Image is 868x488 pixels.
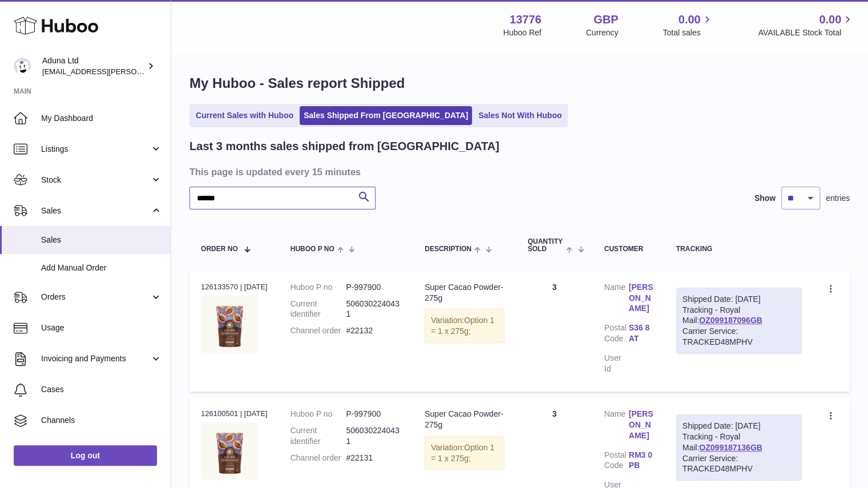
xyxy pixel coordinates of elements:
[604,282,629,317] dt: Name
[41,205,150,216] span: Sales
[663,12,713,38] a: 0.00 Total sales
[629,282,653,314] a: [PERSON_NAME]
[754,193,776,204] label: Show
[41,384,162,395] span: Cases
[758,27,854,38] span: AVAILABLE Stock Total
[683,326,796,348] div: Carrier Service: TRACKED48MPHV
[201,422,258,479] img: SUPER-CACAO-POWDER-POUCH-FOP-CHALK.jpg
[41,263,162,273] span: Add Manual Order
[42,55,145,77] div: Aduna Ltd
[41,175,150,185] span: Stock
[189,74,850,92] h1: My Huboo - Sales report Shipped
[676,288,802,354] div: Tracking - Royal Mail:
[503,27,542,38] div: Huboo Ref
[604,450,629,474] dt: Postal Code
[819,12,841,27] span: 0.00
[425,245,471,253] span: Description
[425,409,504,430] div: Super Cacao Powder- 275g
[676,414,802,481] div: Tracking - Royal Mail:
[346,299,402,320] dd: 5060302240431
[290,425,346,447] dt: Current identifier
[41,235,162,245] span: Sales
[41,144,150,155] span: Listings
[586,27,619,38] div: Currency
[201,245,238,253] span: Order No
[604,245,653,253] div: Customer
[683,294,796,305] div: Shipped Date: [DATE]
[14,445,157,466] a: Log out
[14,58,31,75] img: deborahe.kamara@aduna.com
[201,409,268,419] div: 126100501 | [DATE]
[189,166,847,178] h3: This page is updated every 15 minutes
[594,12,618,27] strong: GBP
[683,453,796,475] div: Carrier Service: TRACKED48MPHV
[346,409,402,420] dd: P-997900
[201,282,268,292] div: 126133570 | [DATE]
[290,245,334,253] span: Huboo P no
[663,27,713,38] span: Total sales
[510,12,542,27] strong: 13776
[629,322,653,344] a: S36 8AT
[290,409,346,420] dt: Huboo P no
[346,325,402,336] dd: #22132
[516,271,592,392] td: 3
[41,415,162,426] span: Channels
[290,453,346,463] dt: Channel order
[41,113,162,124] span: My Dashboard
[42,67,290,76] span: [EMAIL_ADDRESS][PERSON_NAME][PERSON_NAME][DOMAIN_NAME]
[425,282,504,304] div: Super Cacao Powder- 275g
[189,139,499,154] h2: Last 3 months sales shipped from [GEOGRAPHIC_DATA]
[425,436,504,470] div: Variation:
[192,106,297,125] a: Current Sales with Huboo
[41,353,150,364] span: Invoicing and Payments
[604,353,629,374] dt: User Id
[41,322,162,333] span: Usage
[679,12,701,27] span: 0.00
[290,325,346,336] dt: Channel order
[346,282,402,293] dd: P-997900
[290,299,346,320] dt: Current identifier
[604,409,629,444] dt: Name
[425,309,504,343] div: Variation:
[676,245,802,253] div: Tracking
[699,443,762,452] a: OZ099187136GB
[346,425,402,447] dd: 5060302240431
[604,322,629,347] dt: Postal Code
[346,453,402,463] dd: #22131
[201,296,258,353] img: SUPER-CACAO-POWDER-POUCH-FOP-CHALK.jpg
[629,450,653,471] a: RM3 0PB
[300,106,472,125] a: Sales Shipped From [GEOGRAPHIC_DATA]
[683,421,796,431] div: Shipped Date: [DATE]
[629,409,653,441] a: [PERSON_NAME]
[758,12,854,38] a: 0.00 AVAILABLE Stock Total
[431,443,494,463] span: Option 1 = 1 x 275g;
[290,282,346,293] dt: Huboo P no
[826,193,850,204] span: entries
[699,316,762,325] a: OZ099187096GB
[527,238,563,253] span: Quantity Sold
[41,292,150,303] span: Orders
[474,106,566,125] a: Sales Not With Huboo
